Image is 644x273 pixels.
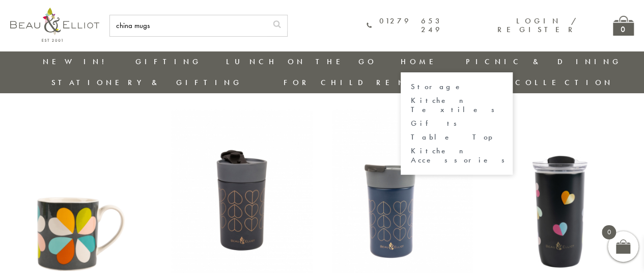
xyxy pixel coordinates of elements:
a: 01279 653 249 [367,17,442,35]
a: Shop by collection [449,77,613,88]
a: For Children [284,77,407,88]
a: Lunch On The Go [226,57,376,67]
input: SEARCH [110,15,267,36]
a: Gifting [135,57,202,67]
a: Kitchen Textiles [411,96,502,114]
a: New in! [43,57,111,67]
a: Picnic & Dining [466,57,622,67]
a: Gifts [411,119,502,128]
a: Stationery & Gifting [51,77,242,88]
span: 0 [602,225,616,239]
a: Home [401,57,441,67]
a: Table Top [411,133,502,142]
a: Login / Register [497,16,577,35]
a: Storage [411,83,502,91]
a: Kitchen Accessories [411,147,502,165]
img: logo [10,8,99,42]
a: 0 [613,16,634,36]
